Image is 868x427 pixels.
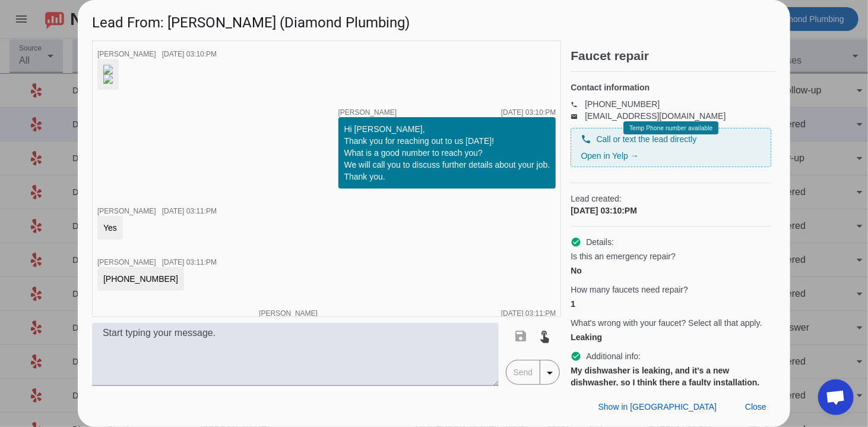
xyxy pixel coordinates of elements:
span: [PERSON_NAME] [97,50,156,58]
span: Additional info: [586,350,641,362]
div: [DATE] 03:11:PM [162,259,217,266]
div: Leaking [571,331,771,343]
span: [PERSON_NAME] [338,109,397,116]
div: Open chat [818,379,854,415]
div: [DATE] 03:10:PM [571,205,771,216]
span: Show in [GEOGRAPHIC_DATA] [598,402,717,412]
mat-icon: touch_app [538,329,552,343]
span: [PERSON_NAME] [97,258,156,266]
mat-icon: phone [571,101,585,107]
div: 1 [571,298,771,310]
button: Close [736,396,776,417]
h2: Faucet repair [571,50,776,62]
mat-icon: phone [581,134,591,145]
span: How many faucets need repair? [571,284,688,296]
a: Open in Yelp → [581,151,638,161]
h4: Contact information [571,81,771,93]
span: [PERSON_NAME] [259,310,318,317]
div: Hi [PERSON_NAME], Thank you for reaching out to us [DATE]! What is a good number to reach you? We... [344,123,550,183]
div: Yes [103,222,117,234]
span: What's wrong with your faucet? Select all that apply. [571,317,762,329]
mat-icon: email [571,113,585,119]
div: No [571,265,771,277]
a: [EMAIL_ADDRESS][DOMAIN_NAME] [585,111,726,121]
mat-icon: check_circle [571,237,581,247]
div: [DATE] 03:10:PM [162,51,217,58]
span: Call or text the lead directly [596,133,696,145]
span: Temp Phone number available [629,125,712,131]
span: [PERSON_NAME] [97,207,156,215]
span: Is this an emergency repair? [571,250,676,262]
div: [DATE] 03:11:PM [501,310,556,317]
span: Details: [586,236,614,248]
mat-icon: check_circle [571,351,581,362]
img: TE3YCGZ8khgge_IBdRRZ5w [103,74,113,84]
a: [PHONE_NUMBER] [585,99,660,109]
div: My dishwasher is leaking, and it's a new dishwasher, so I think there a faulty installation. [571,365,771,388]
div: [PHONE_NUMBER] [103,273,178,285]
img: 1JAdU-4Fsmg-Aek64i7W_w [103,65,113,74]
mat-icon: arrow_drop_down [543,366,557,380]
div: [DATE] 03:11:PM [162,208,217,215]
div: [DATE] 03:10:PM [501,109,556,116]
button: Show in [GEOGRAPHIC_DATA] [589,396,726,417]
span: Lead created: [571,193,771,205]
span: Close [745,402,766,412]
